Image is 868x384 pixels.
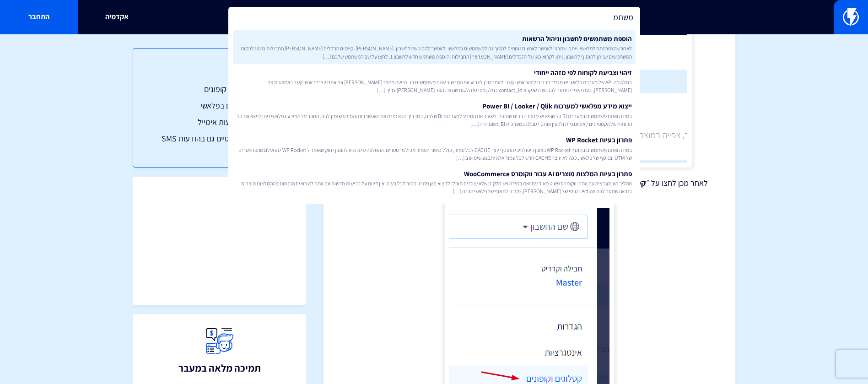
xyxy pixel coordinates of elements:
[233,131,636,165] a: פתרון בעיות WP Rocketבמידה ואתם משתמשים בתוסף WP Rocket באופן דיפולטיבי התוסף יוצר CACHE לכל עמוד...
[233,30,636,64] a: הוספת משתמשים לחשבון וניהול הרשאותלאחר שהצטרפתם לפלאשי, ייתכן שתרצו לאפשר לאנשים נוספים להפוך גם ...
[233,97,636,131] a: ייצוא מידע מפלאשי למערכות Power BI / Looker / Qlikבמידה ואתם משתמשים במערכת BI כל שהיא יש מספר דר...
[237,44,632,60] span: לאחר שהצטרפתם לפלאשי, ייתכן שתרצו לאפשר לאנשים נוספים להפוך גם למשתמשים בפלאשי ולאפשר להם גישה לח...
[228,7,640,28] input: חיפוש מהיר...
[237,112,632,128] span: במידה ואתם משתמשים במערכת BI כל שהיא יש מספר דרכים שתוכלו לשאוב את המידע למערכות BI שלכם, במדריך ...
[233,165,636,199] a: פתרון בעיות המלצות מוצרים AI עבור ווקומרס WooCommerceתהליך האינטגרציה עם אתרי ווקומרס פשוט מאוד ע...
[178,362,261,373] h3: תמיכה מלאה במעבר
[233,64,636,98] a: זיהוי וצביעת לקוחות לפי מזהה ייחודיכחלק מה API של מערכת פלאשי יש מספר דרכים ליצור אנשי קשר ולאחר ...
[151,83,287,95] a: יצירת קובץ CSV של קופונים
[151,100,287,112] a: יצירת קטלוג קופונים בפלאשי
[151,116,287,128] a: הטמעת קופון בהודעות אימייל
[237,179,632,195] span: תהליך האינטגרציה עם אתרי ווקומרס פשוט מאוד עם זאת במידה ויש חלקים שלא עובדים תוכלו למצוא כאן פתרו...
[151,133,287,145] a: שימוש בקופונים סטטיים גם בהודעות SMS
[151,67,287,79] h3: תוכן
[237,146,632,162] span: במידה ואתם משתמשים בתוסף WP Rocket באופן דיפולטיבי התוסף יוצר CACHE לכל עמוד, כולל כאשר העמוד מכי...
[237,78,632,94] span: כחלק מה API של מערכת פלאשי יש מספר דרכים ליצור אנשי קשר ולאחר מכן לצבוע את המכשיר שהם משתמשים בו....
